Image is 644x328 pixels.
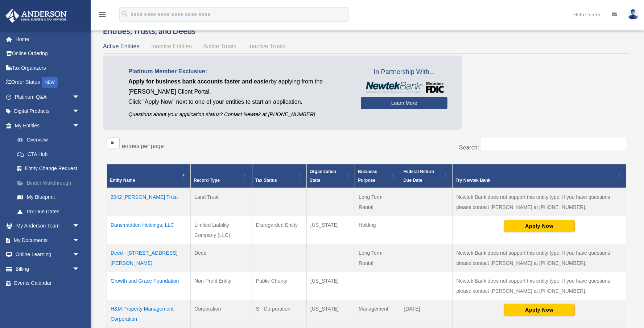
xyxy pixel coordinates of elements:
[361,97,447,109] a: Learn More
[98,13,107,19] a: menu
[73,219,87,234] span: arrow_drop_down
[628,9,639,20] img: User Pic
[10,133,87,147] a: Overview
[73,262,87,276] span: arrow_drop_down
[453,188,626,216] td: Newtek Bank does not support this entity type. If you have questions please contact [PERSON_NAME]...
[121,10,129,18] i: search
[252,300,306,328] td: S - Corporation
[10,147,91,161] a: CTA Hub
[5,233,91,247] a: My Documentsarrow_drop_down
[128,77,350,97] p: by applying from the [PERSON_NAME] Client Portal.
[128,97,350,107] p: Click "Apply Now" next to one of your entities to start an application.
[355,216,400,244] td: Holding
[103,43,139,49] span: Active Entities
[453,164,626,188] th: Try Newtek Bank : Activate to sort
[191,272,252,300] td: Non-Profit Entity
[5,90,91,104] a: Platinum Q&Aarrow_drop_down
[107,188,191,216] td: 2042 [PERSON_NAME] Trust
[459,144,479,151] label: Search:
[306,272,355,300] td: [US_STATE]
[194,178,220,183] span: Record Type
[252,272,306,300] td: Public Charity
[5,46,91,61] a: Online Ordering
[10,190,91,205] a: My Blueprint
[361,66,447,78] span: In Partnership With...
[5,219,91,233] a: My Anderson Teamarrow_drop_down
[10,176,91,190] a: Binder Walkthrough
[504,304,575,316] button: Apply Now
[306,300,355,328] td: [US_STATE]
[504,220,575,232] button: Apply Now
[107,216,191,244] td: Dansmadden Holdings, LLC
[103,25,630,37] h3: Entities, Trusts, and Deeds
[73,233,87,248] span: arrow_drop_down
[10,204,91,219] a: Tax Due Dates
[73,104,87,119] span: arrow_drop_down
[10,161,91,176] a: Entity Change Request
[400,300,453,328] td: [DATE]
[358,169,377,183] span: Business Purpose
[5,276,91,291] a: Events Calendar
[5,104,91,119] a: Digital Productsarrow_drop_down
[128,66,350,77] p: Platinum Member Exclusive:
[306,216,355,244] td: [US_STATE]
[310,169,336,183] span: Organization State
[5,247,91,262] a: Online Learningarrow_drop_down
[203,43,237,49] span: Active Trusts
[355,188,400,216] td: Long Term Rental
[364,82,444,93] img: NewtekBankLogoSM.png
[98,10,107,19] i: menu
[453,272,626,300] td: Newtek Bank does not support this entity type. If you have questions please contact [PERSON_NAME]...
[107,272,191,300] td: Growth and Grace Foundation
[128,78,271,85] span: Apply for business bank accounts faster and easier
[73,118,87,133] span: arrow_drop_down
[252,216,306,244] td: Disregarded Entity
[42,77,58,88] div: NEW
[107,164,191,188] th: Entity Name: Activate to invert sorting
[453,244,626,272] td: Newtek Bank does not support this entity type. If you have questions please contact [PERSON_NAME]...
[73,90,87,104] span: arrow_drop_down
[5,61,91,75] a: Tax Organizers
[400,164,453,188] th: Federal Return Due Date: Activate to sort
[355,244,400,272] td: Long Term Rental
[403,169,434,183] span: Federal Return Due Date
[191,216,252,244] td: Limited Liability Company (LLC)
[128,110,350,119] p: Questions about your application status? Contact Newtek at [PHONE_NUMBER]
[255,178,277,183] span: Tax Status
[191,300,252,328] td: Corporation
[306,164,355,188] th: Organization State: Activate to sort
[5,118,91,133] a: My Entitiesarrow_drop_down
[191,188,252,216] td: Land Trust
[151,43,192,49] span: Inactive Entities
[73,247,87,262] span: arrow_drop_down
[355,300,400,328] td: Management
[107,300,191,328] td: H&M Property Management Corporation
[5,75,91,90] a: Order StatusNEW
[3,9,69,23] img: Anderson Advisors Platinum Portal
[455,176,615,185] div: Try Newtek Bank
[191,164,252,188] th: Record Type: Activate to sort
[110,178,135,183] span: Entity Name
[355,164,400,188] th: Business Purpose: Activate to sort
[5,262,91,276] a: Billingarrow_drop_down
[122,143,164,149] label: entries per page
[252,164,306,188] th: Tax Status: Activate to sort
[248,43,286,49] span: Inactive Trusts
[5,32,91,46] a: Home
[107,244,191,272] td: Deed - [STREET_ADDRESS][PERSON_NAME]
[191,244,252,272] td: Deed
